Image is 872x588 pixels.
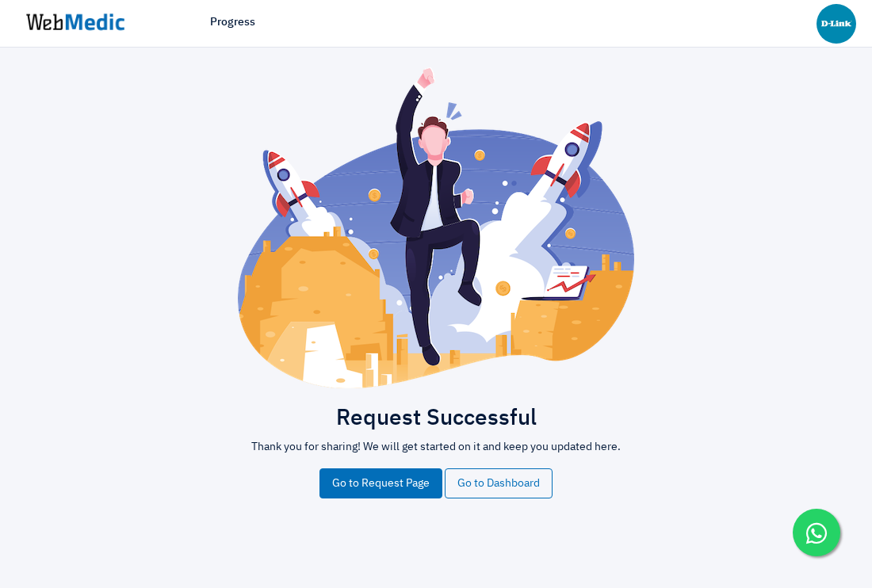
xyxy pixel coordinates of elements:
a: Go to Request Page [319,468,442,498]
h2: Request Successful [63,405,809,433]
img: success.png [238,67,634,388]
p: Thank you for sharing! We will get started on it and keep you updated here. [63,439,809,456]
a: Progress [210,14,255,31]
a: Go to Dashboard [445,468,553,498]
